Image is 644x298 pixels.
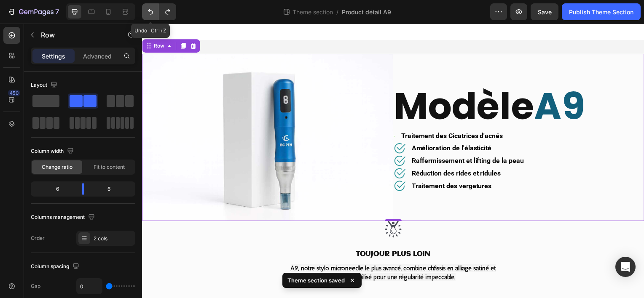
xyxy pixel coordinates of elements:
p: Settings [42,52,65,61]
img: gempages_584386638797341272-668fd3c2-8c1b-4ab5-9805-53bdfc7ff5c2.png [253,112,255,114]
p: Row [41,30,113,40]
div: 6 [32,183,75,195]
span: Product détail A9 [342,8,391,16]
div: Open Intercom Messenger [615,257,636,277]
strong: Réduction des rides et ridules [271,146,361,154]
p: Toujour plus loin [150,228,357,237]
img: gempages_432750572815254551-1dc7ab17-a9f3-48e4-b97c-ab7fc9bcc5fe.svg [244,199,261,216]
span: Theme section [291,8,335,16]
div: 6 [91,183,134,195]
div: 450 [8,90,20,96]
span: Fit to content [94,163,125,171]
div: Order [31,234,45,242]
div: Publish Theme Section [569,8,633,16]
strong: A9 [395,57,446,109]
div: Column spacing [31,261,81,272]
strong: moteur stabilisé pour une régularité impeccable. [191,251,316,259]
p: Advanced [83,52,112,61]
div: Layout [31,80,59,91]
div: Gap [31,282,40,290]
strong: Modèle [254,57,395,109]
span: Save [538,8,552,16]
span: / [336,8,338,16]
p: 7 [55,7,59,17]
input: Auto [77,279,102,294]
div: 2 cols [94,235,133,242]
div: Row [10,19,24,26]
strong: Raffermissement et lifting de la peau [271,134,384,142]
strong: A9, notre stylo microneedle le plus avancé, combine châssis en alliage satiné et [150,242,357,250]
button: 7 [3,3,63,20]
div: Column width [31,146,75,157]
button: Save [531,3,558,20]
strong: Traitement des Cicatrices d'acnés [261,109,363,117]
strong: Traitement des vergetures [271,159,352,167]
span: Change ratio [42,163,72,171]
p: Theme section saved [287,276,345,285]
div: Columns management [31,212,97,223]
div: Undo/Redo [142,3,176,20]
iframe: Design area [142,24,644,298]
button: Publish Theme Section [562,3,641,20]
strong: Amélioration de l'élasticité [271,121,352,129]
